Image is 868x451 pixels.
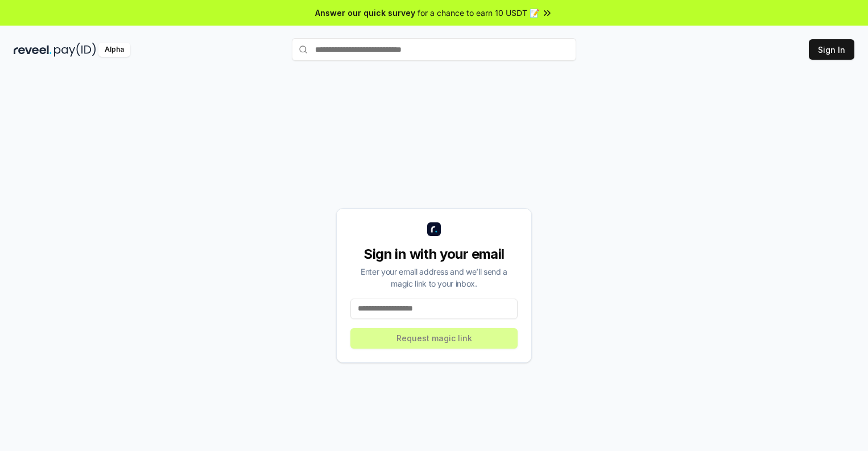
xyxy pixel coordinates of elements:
[54,43,96,57] img: pay_id
[14,43,52,57] img: reveel_dark
[315,7,415,19] span: Answer our quick survey
[98,43,130,57] div: Alpha
[350,245,518,263] div: Sign in with your email
[418,7,539,19] span: for a chance to earn 10 USDT 📝
[809,39,854,60] button: Sign In
[350,266,518,289] div: Enter your email address and we’ll send a magic link to your inbox.
[427,222,441,236] img: logo_small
